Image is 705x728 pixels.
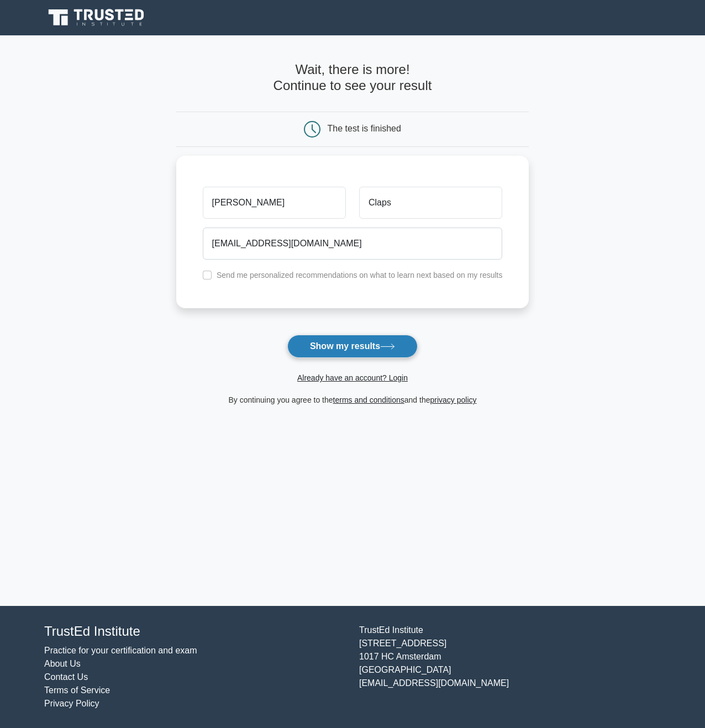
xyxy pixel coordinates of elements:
[352,624,667,710] div: TrustEd Institute [STREET_ADDRESS] 1017 HC Amsterdam [GEOGRAPHIC_DATA] [EMAIL_ADDRESS][DOMAIN_NAME]
[44,699,99,708] a: Privacy Policy
[44,646,197,655] a: Practice for your certification and exam
[430,395,477,404] a: privacy policy
[44,685,110,695] a: Terms of Service
[297,373,408,382] a: Already have an account? Login
[359,187,502,219] input: Last name
[170,393,536,407] div: By continuing you agree to the and the
[44,659,81,668] a: About Us
[203,187,346,219] input: First name
[203,228,503,260] input: Email
[328,124,401,133] div: The test is finished
[44,672,88,682] a: Contact Us
[287,335,418,358] button: Show my results
[176,62,529,94] h4: Wait, there is more! Continue to see your result
[217,271,503,279] label: Send me personalized recommendations on what to learn next based on my results
[333,395,404,404] a: terms and conditions
[44,624,346,640] h4: TrustEd Institute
